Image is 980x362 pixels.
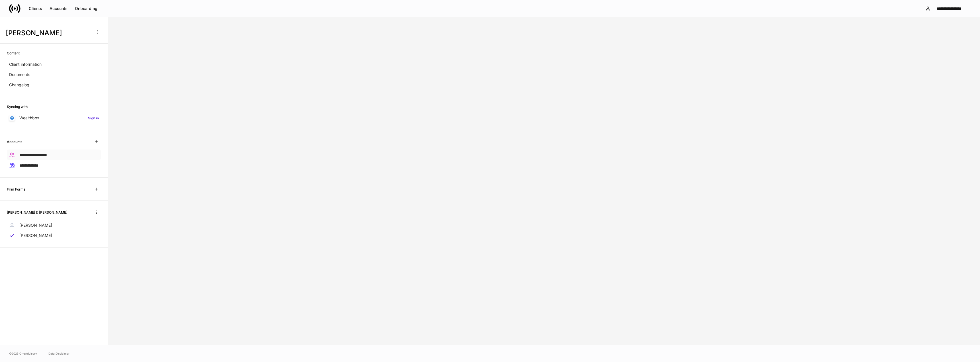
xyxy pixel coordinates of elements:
[7,104,28,109] h6: Syncing with
[71,4,101,13] button: Onboarding
[19,233,52,238] p: [PERSON_NAME]
[75,6,97,11] div: Onboarding
[46,4,71,13] button: Accounts
[9,62,42,67] p: Client information
[9,82,29,88] p: Changelog
[7,69,101,80] a: Documents
[9,72,30,77] p: Documents
[25,4,46,13] button: Clients
[7,220,101,230] a: [PERSON_NAME]
[29,6,42,11] div: Clients
[48,351,70,356] a: Data Disclaimer
[9,351,37,356] span: © 2025 OneAdvisory
[7,113,101,123] a: WealthboxSign in
[19,115,39,121] p: Wealthbox
[7,80,101,90] a: Changelog
[7,139,22,144] h6: Accounts
[7,59,101,69] a: Client information
[7,50,20,56] h6: Content
[88,115,99,121] h6: Sign in
[7,230,101,241] a: [PERSON_NAME]
[6,28,91,38] h3: [PERSON_NAME]
[50,6,68,11] div: Accounts
[7,187,25,192] h6: Firm Forms
[19,222,52,228] p: [PERSON_NAME]
[7,210,67,215] h6: [PERSON_NAME] & [PERSON_NAME]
